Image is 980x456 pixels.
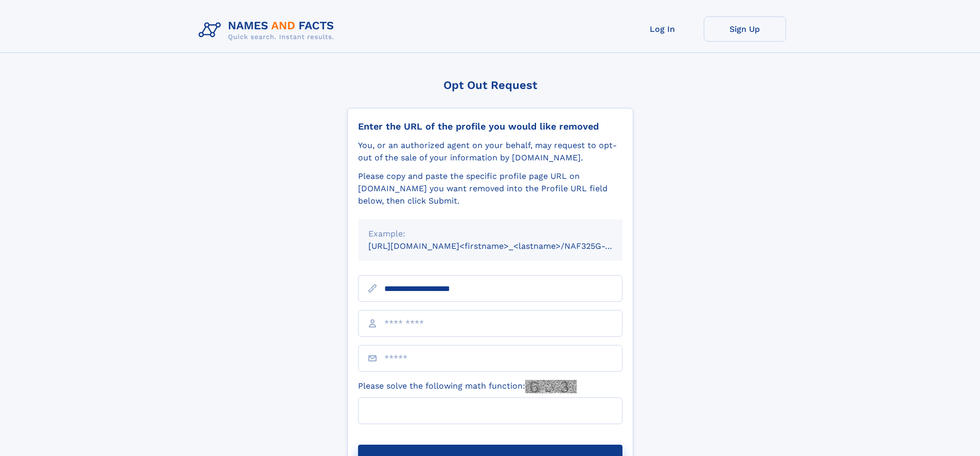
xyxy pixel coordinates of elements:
img: Logo Names and Facts [194,16,343,44]
a: Sign Up [704,16,786,42]
div: Enter the URL of the profile you would like removed [358,121,622,132]
small: [URL][DOMAIN_NAME]<firstname>_<lastname>/NAF325G-xxxxxxxx [368,241,642,251]
div: Opt Out Request [347,79,633,92]
div: Please copy and paste the specific profile page URL on [DOMAIN_NAME] you want removed into the Pr... [358,170,622,207]
label: Please solve the following math function: [358,380,577,393]
a: Log In [621,16,704,42]
div: You, or an authorized agent on your behalf, may request to opt-out of the sale of your informatio... [358,139,622,164]
div: Example: [368,228,612,240]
